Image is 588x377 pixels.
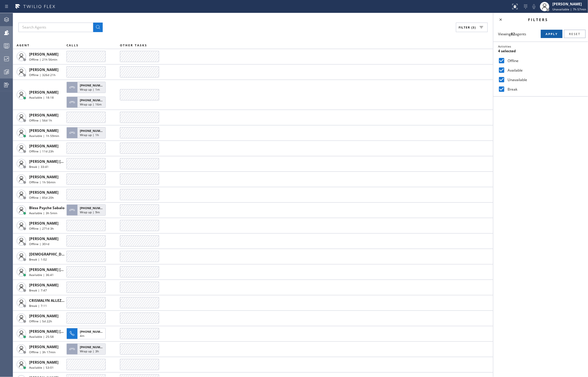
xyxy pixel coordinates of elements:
[29,52,58,57] span: [PERSON_NAME]
[80,83,107,87] span: [PHONE_NUMBER]
[80,133,99,137] span: Wrap up | 1h
[29,159,89,164] span: [PERSON_NAME] [PERSON_NAME]
[505,68,583,73] label: Available
[80,329,107,334] span: [PHONE_NUMBER]
[505,77,583,82] label: Unavailable
[29,236,58,241] span: [PERSON_NAME]
[29,344,58,349] span: [PERSON_NAME]
[459,25,476,29] span: Filter (3)
[80,345,107,349] span: [PHONE_NUMBER]
[29,128,58,133] span: [PERSON_NAME]
[29,273,54,277] span: Available | 36:41
[29,165,49,169] span: Break | 33:41
[498,31,526,37] span: Viewing agents
[29,95,54,100] span: Available | 18:18
[29,205,64,210] span: Bless Psyche Sabalo
[29,143,58,149] span: [PERSON_NAME]
[29,267,89,272] span: [PERSON_NAME] [PERSON_NAME]
[29,319,52,323] span: Offline | 5d 22h
[505,87,583,92] label: Break
[80,98,107,102] span: [PHONE_NUMBER]
[29,350,56,354] span: Offline | 3h 17min
[505,58,583,63] label: Offline
[29,242,49,246] span: Offline | 30+d
[29,174,58,179] span: [PERSON_NAME]
[80,210,100,214] span: Wrap up | 9m
[29,335,54,339] span: Available | 25:58
[29,298,66,303] span: CRISMALYN ALLEZER
[29,190,58,195] span: [PERSON_NAME]
[29,252,99,257] span: [DEMOGRAPHIC_DATA][PERSON_NAME]
[66,125,107,140] button: [PHONE_NUMBER]Wrap up | 1h
[29,283,58,288] span: [PERSON_NAME]
[66,80,107,95] button: [PHONE_NUMBER]Wrap up | 1m
[29,57,57,61] span: Offline | 21h 56min
[29,288,47,292] span: Break | 7:47
[498,48,516,53] span: 4 selected
[541,30,562,38] button: Apply
[29,221,58,226] span: [PERSON_NAME]
[29,257,47,261] span: Break | 1:02
[29,67,58,72] span: [PERSON_NAME]
[80,334,84,338] span: 4m
[29,113,58,118] span: [PERSON_NAME]
[546,32,558,36] span: Apply
[66,203,107,217] button: [PHONE_NUMBER]Wrap up | 9m
[80,206,107,210] span: [PHONE_NUMBER]
[29,365,54,370] span: Available | 53:01
[80,349,99,353] span: Wrap up | 3h
[29,73,56,77] span: Offline | 326d 21h
[120,43,147,47] span: OTHER TASKS
[18,23,93,32] input: Search Agents
[80,87,100,92] span: Wrap up | 1m
[29,149,54,153] span: Offline | 11d 23h
[552,7,586,11] span: Unavailable | 7h 57min
[80,129,107,133] span: [PHONE_NUMBER]
[530,2,538,11] button: Mute
[456,23,488,32] button: Filter (3)
[29,226,54,231] span: Offline | 271d 3h
[66,43,79,47] span: CALLS
[498,44,583,48] div: Activities
[29,329,89,334] span: [PERSON_NAME] [PERSON_NAME]
[29,313,58,318] span: [PERSON_NAME]
[29,134,59,138] span: Available | 1h 59min
[552,1,586,7] div: [PERSON_NAME]
[29,118,52,122] span: Offline | 56d 1h
[29,211,57,215] span: Available | 3h 5min
[29,90,58,95] span: [PERSON_NAME]
[569,32,581,36] span: Reset
[29,195,54,200] span: Offline | 85d 20h
[564,30,586,38] button: Reset
[29,304,47,308] span: Break | 7:11
[29,360,58,365] span: [PERSON_NAME]
[17,43,30,47] span: AGENT
[66,326,107,341] button: [PHONE_NUMBER]4m
[66,342,107,357] button: [PHONE_NUMBER]Wrap up | 3h
[29,180,56,184] span: Offline | 1h 56min
[511,31,515,37] strong: 82
[66,95,107,110] button: [PHONE_NUMBER]Wrap up | 16m
[80,102,102,106] span: Wrap up | 16m
[528,17,548,22] span: Filters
